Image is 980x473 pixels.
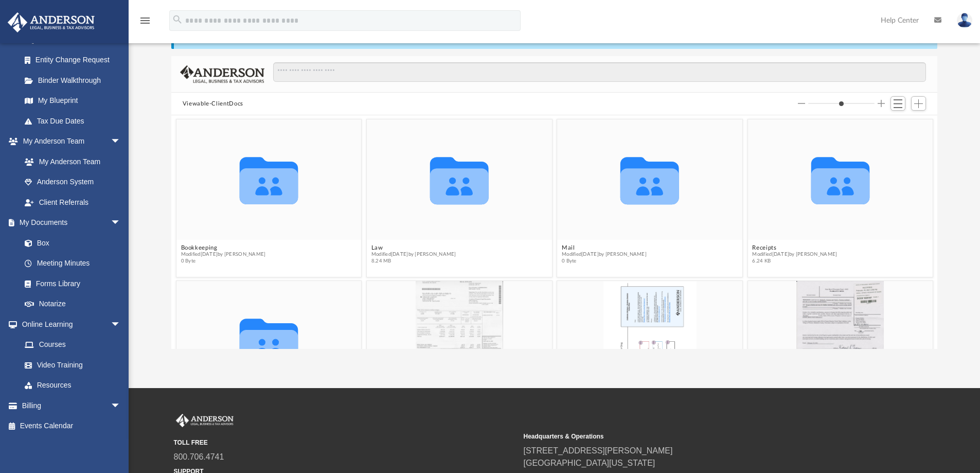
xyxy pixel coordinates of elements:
a: My Anderson Teamarrow_drop_down [7,131,131,152]
span: Modified [DATE] by [PERSON_NAME] [371,251,456,258]
button: Receipts [752,244,837,251]
span: arrow_drop_down [111,131,131,152]
button: Viewable-ClientDocs [183,99,243,109]
span: 6.24 KB [752,258,837,265]
a: Forms Library [14,273,126,294]
a: Courses [14,335,131,355]
button: Law [371,244,456,251]
i: menu [139,14,151,27]
button: Add [911,96,926,111]
a: Entity Change Request [14,50,136,71]
img: Anderson Advisors Platinum Portal [174,414,236,427]
div: grid [171,115,938,349]
a: My Documentsarrow_drop_down [7,213,131,233]
small: Headquarters & Operations [524,432,866,441]
a: [GEOGRAPHIC_DATA][US_STATE] [524,459,655,467]
button: Decrease column size [798,100,805,107]
span: arrow_drop_down [111,213,131,234]
a: Binder Walkthrough [14,70,136,91]
a: Video Training [14,355,126,375]
input: Search files and folders [273,62,926,82]
img: User Pic [957,13,972,28]
button: Mail [562,244,647,251]
span: 0 Byte [562,258,647,265]
button: Increase column size [878,100,885,107]
span: arrow_drop_down [111,395,131,416]
button: Bookkeeping [181,244,265,251]
span: 0 Byte [181,258,265,265]
input: Column size [808,100,875,107]
a: Online Learningarrow_drop_down [7,314,131,335]
a: Events Calendar [7,416,136,436]
a: My Anderson Team [14,151,126,172]
a: Notarize [14,294,131,314]
a: Anderson System [14,172,131,192]
img: Anderson Advisors Platinum Portal [5,12,98,32]
a: 800.706.4741 [174,452,224,461]
a: Resources [14,375,131,396]
a: Client Referrals [14,192,131,213]
a: My Blueprint [14,91,131,111]
span: arrow_drop_down [111,314,131,335]
a: Billingarrow_drop_down [7,395,136,416]
button: Switch to List View [890,96,906,111]
small: TOLL FREE [174,438,516,447]
span: 8.24 MB [371,258,456,265]
span: Modified [DATE] by [PERSON_NAME] [752,251,837,258]
i: search [172,14,183,25]
a: menu [139,20,151,27]
a: Tax Due Dates [14,111,136,131]
span: Modified [DATE] by [PERSON_NAME] [181,251,265,258]
a: Box [14,233,126,253]
a: Meeting Minutes [14,253,131,274]
span: Modified [DATE] by [PERSON_NAME] [562,251,647,258]
a: [STREET_ADDRESS][PERSON_NAME] [524,446,673,455]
